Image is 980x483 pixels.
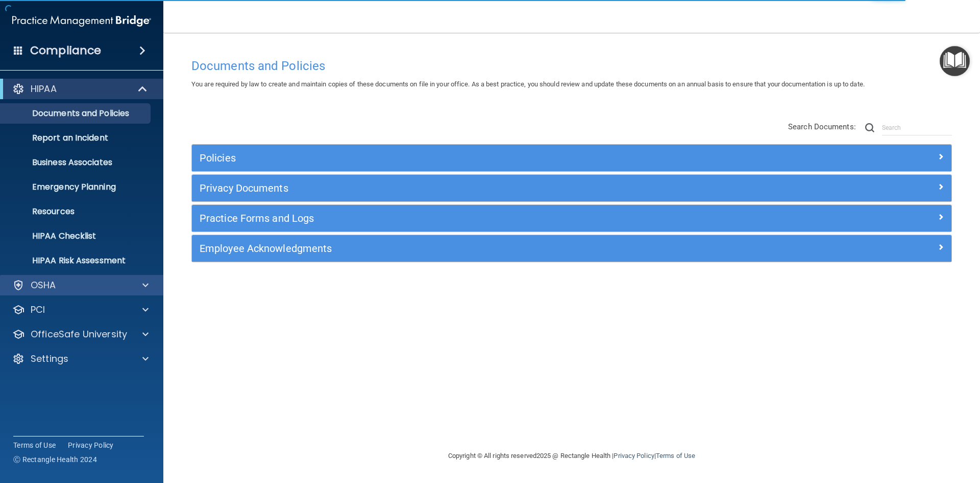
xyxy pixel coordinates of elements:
[803,410,968,451] iframe: Drift Widget Chat Controller
[200,182,754,194] h5: Privacy Documents
[12,304,149,316] a: PCI
[200,210,944,226] a: Practice Forms and Logs
[7,157,146,168] p: Business Associates
[200,152,754,164] h5: Policies
[12,328,149,340] a: OfficeSafe University
[191,59,952,73] h4: Documents and Policies
[7,206,146,217] p: Resources
[614,452,654,459] a: Privacy Policy
[30,43,101,58] h4: Compliance
[31,279,56,291] p: OSHA
[200,150,944,166] a: Policies
[12,11,151,31] img: PMB logo
[7,231,146,241] p: HIPAA Checklist
[191,80,865,88] span: You are required by law to create and maintain copies of these documents on file in your office. ...
[940,46,970,76] button: Open Resource Center
[865,123,874,132] img: ic-search.3b580494.png
[7,133,146,143] p: Report an Incident
[13,440,56,450] a: Terms of Use
[31,83,57,95] p: HIPAA
[7,256,146,266] p: HIPAA Risk Assessment
[200,213,754,224] h5: Practice Forms and Logs
[200,180,944,196] a: Privacy Documents
[385,440,758,472] div: Copyright © All rights reserved 2025 @ Rectangle Health | |
[31,353,68,365] p: Settings
[656,452,695,459] a: Terms of Use
[7,108,146,119] p: Documents and Policies
[12,279,149,291] a: OSHA
[13,454,97,465] span: Ⓒ Rectangle Health 2024
[12,353,149,365] a: Settings
[12,83,148,95] a: HIPAA
[31,304,45,316] p: PCI
[7,182,146,192] p: Emergency Planning
[788,122,856,131] span: Search Documents:
[882,120,952,135] input: Search
[68,440,114,450] a: Privacy Policy
[200,240,944,257] a: Employee Acknowledgments
[200,243,754,254] h5: Employee Acknowledgments
[31,328,127,340] p: OfficeSafe University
